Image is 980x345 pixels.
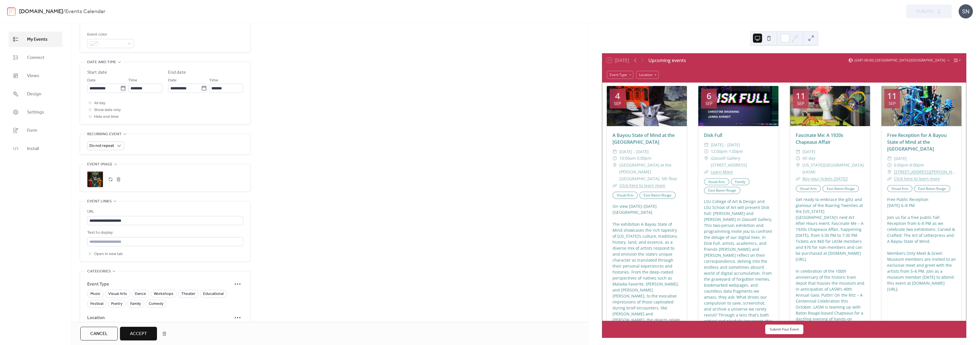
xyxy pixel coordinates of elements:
[27,91,41,98] span: Design
[619,183,665,188] a: Click here to learn more
[87,59,116,66] span: Date and time
[90,301,103,307] span: Festival
[7,7,16,16] img: logo
[87,171,103,187] div: ;
[87,161,113,168] span: Event image
[765,325,803,334] button: Submit Your Event
[797,101,804,106] div: Sep
[9,123,62,138] a: Form
[128,77,137,84] span: Time
[87,281,232,288] span: Event Type
[612,148,617,155] div: ​
[168,69,186,76] div: End date
[63,6,65,17] b: /
[87,268,111,275] span: Categories
[704,155,709,162] div: ​
[87,315,232,321] span: Location
[881,196,961,292] div: Free Public Reception [DATE] 6–8 PM Join us for a free public Fall Reception from 6–8 PM as we ce...
[9,141,62,156] a: Install
[887,175,892,182] div: ​
[705,101,712,106] div: Sep
[615,92,620,100] div: 4
[619,148,649,155] span: [DATE] - [DATE]
[704,148,709,155] div: ​
[803,155,815,162] span: All day
[803,148,815,155] span: [DATE]
[796,162,800,169] div: ​
[612,132,675,145] a: A Bayou State of Mind at the [GEOGRAPHIC_DATA]
[796,148,800,155] div: ​
[87,208,242,215] div: URL
[854,59,945,62] span: (GMT-06:00) [GEOGRAPHIC_DATA]/[GEOGRAPHIC_DATA]
[614,101,621,106] div: Sep
[648,57,686,64] div: Upcoming events
[89,142,114,150] span: Do not repeat
[130,301,141,307] span: Family
[887,92,897,100] div: 11
[612,155,617,162] div: ​
[803,176,848,181] a: Buy your tickets [DATE]!
[612,162,617,169] div: ​
[707,92,711,100] div: 6
[87,77,96,84] span: Date
[19,6,63,17] a: [DOMAIN_NAME]
[27,73,39,79] span: Views
[711,148,727,155] span: 12:00pm
[9,50,62,65] a: Connect
[94,251,123,258] span: Open in new tab
[94,107,121,114] span: Show date only
[704,169,709,175] div: ​
[209,77,218,84] span: Time
[80,327,118,340] a: Cancel
[727,148,729,155] span: -
[27,145,39,152] span: Install
[120,327,157,340] button: Accept
[711,141,740,148] span: [DATE] - [DATE]
[711,169,733,174] a: Learn More
[636,155,637,162] span: -
[87,131,122,138] span: Recurring event
[9,32,62,47] a: My Events
[619,155,636,162] span: 10:00am
[796,175,800,182] div: ​
[27,36,48,43] span: My Events
[94,100,105,107] span: All day
[90,330,108,337] span: Cancel
[908,162,910,169] span: -
[894,176,940,181] a: Click here to learn more
[181,291,195,297] span: Theater
[619,162,681,182] span: [GEOGRAPHIC_DATA] at the [PERSON_NAME][GEOGRAPHIC_DATA], 5th floor
[887,162,892,169] div: ​
[135,291,146,297] span: Dance
[9,104,62,120] a: Settings
[796,155,800,162] div: ​
[203,291,224,297] span: Educational
[796,92,805,100] div: 11
[959,4,973,19] div: SN
[894,169,956,175] a: [STREET_ADDRESS][PERSON_NAME] Ceter for the Arts, [GEOGRAPHIC_DATA], [GEOGRAPHIC_DATA]
[149,301,164,307] span: Comedy
[803,162,864,175] span: [US_STATE][GEOGRAPHIC_DATA] (LASM)
[94,18,130,25] span: Link to Google Maps
[130,330,147,337] span: Accept
[910,162,924,169] span: 8:00pm
[108,291,127,297] span: Visual Arts
[704,132,722,138] a: Disk Full
[111,301,122,307] span: Poetry
[887,132,947,152] a: Free Reception for A Bayou State of Mind at the [GEOGRAPHIC_DATA]
[65,6,105,17] b: Events Calendar
[90,291,101,297] span: Music
[9,68,62,83] a: Views
[154,291,173,297] span: Workshops
[87,198,112,205] span: Event links
[27,127,37,134] span: Form
[729,148,743,155] span: 1:00pm
[87,69,107,76] div: Start date
[711,155,773,169] span: Glassell Gallery [STREET_ADDRESS]
[87,229,242,236] div: Text to display
[87,31,133,38] div: Event color
[9,86,62,102] a: Design
[27,109,44,116] span: Settings
[27,54,44,61] span: Connect
[796,132,843,145] a: Fascinate Me: A 1920s Chapeaux Affair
